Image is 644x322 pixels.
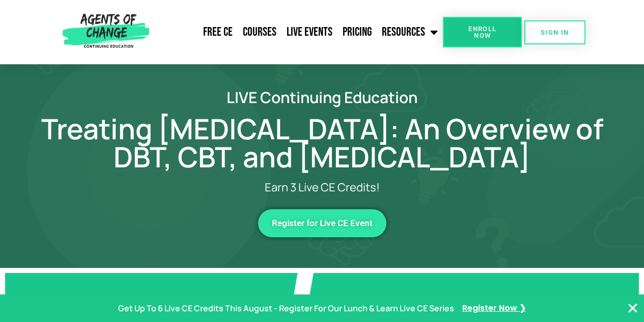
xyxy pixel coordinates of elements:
a: Register Now ❯ [462,301,526,316]
h2: LIVE Continuing Education [32,90,612,105]
a: Courses [238,19,282,45]
a: SIGN IN [524,20,585,44]
span: Enroll Now [459,26,506,39]
h1: Treating [MEDICAL_DATA]: An Overview of DBT, CBT, and [MEDICAL_DATA] [32,115,612,171]
a: Enroll Now [443,17,522,47]
p: Earn 3 Live CE Credits! [73,181,572,194]
button: Close Banner [627,302,639,314]
span: SIGN IN [541,29,569,36]
a: Resources [377,19,443,45]
a: Live Events [282,19,338,45]
span: Register for Live CE Event [272,219,373,228]
nav: Menu [153,19,443,45]
a: Free CE [198,19,238,45]
p: Get Up To 6 Live CE Credits This August - Register For Our Lunch & Learn Live CE Series [118,301,454,316]
a: Pricing [338,19,377,45]
a: Register for Live CE Event [258,209,386,237]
